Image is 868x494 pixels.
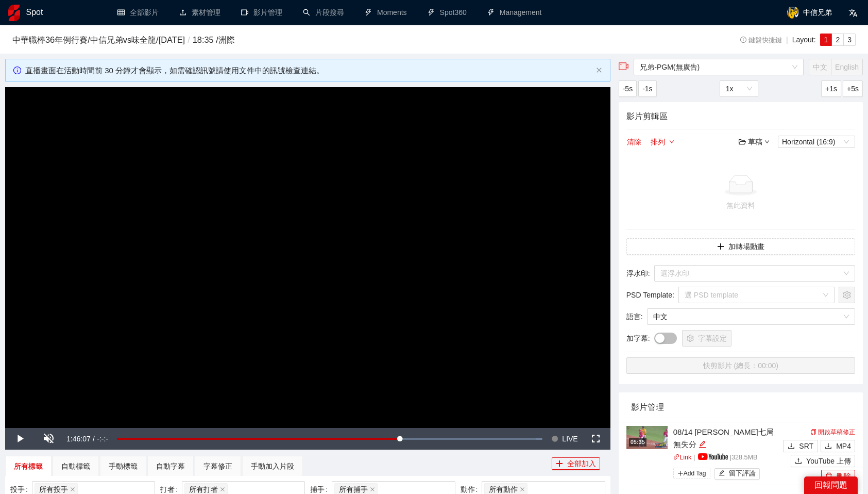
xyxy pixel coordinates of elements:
[653,309,849,324] span: 中文
[825,83,837,94] span: +1s
[791,455,855,467] button: uploadYouTube 上傳
[61,460,90,472] div: 自動標籤
[179,8,220,17] a: upload素材管理
[626,357,855,374] button: 快剪影片 (總長：00:00)
[669,139,674,145] span: down
[93,435,95,443] span: /
[619,80,637,97] button: -5s
[795,457,802,466] span: upload
[626,110,855,123] h4: 影片剪輯區
[739,138,746,145] span: folder-open
[836,36,840,44] span: 2
[821,440,855,452] button: downloadMP4
[719,470,725,477] span: edit
[303,8,344,17] a: search片段搜尋
[825,442,832,451] span: download
[626,311,643,322] span: 語言 :
[677,470,684,476] span: plus
[626,289,674,301] span: PSD Template :
[109,460,138,472] div: 手動標籤
[203,460,232,472] div: 字幕修正
[582,428,610,450] button: Fullscreen
[556,460,563,468] span: plus
[8,5,20,21] img: logo
[740,37,782,44] span: 鍵盤快捷鍵
[251,460,294,472] div: 手動加入片段
[698,453,728,460] img: yt_logo_rgb_light.a676ea31.png
[847,83,859,94] span: +5s
[799,440,813,452] span: SRT
[14,460,43,472] div: 所有標籤
[810,429,855,436] a: 開啟草稿修正
[487,8,542,17] a: thunderboltManagement
[5,87,610,428] div: Video Player
[640,59,797,75] span: 兄弟-PGM(無廣告)
[764,139,770,144] span: down
[714,468,760,480] button: edit留下評論
[673,426,780,450] div: 08/14 [PERSON_NAME]七局無失分
[66,435,91,443] span: 1:46:07
[117,438,542,440] div: Progress Bar
[626,136,642,148] button: 清除
[673,468,710,479] span: Add Tag
[596,67,602,74] button: close
[631,200,851,211] div: 無此資料
[843,80,863,97] button: +5s
[156,460,185,472] div: 自動字幕
[185,35,193,44] span: /
[650,136,675,148] button: 排列down
[673,453,780,463] p: | | 328.5 MB
[726,81,752,96] span: 1x
[220,487,225,492] span: close
[717,243,724,251] span: plus
[740,37,747,43] span: info-circle
[25,64,592,77] div: 直播畫面在活動時間前 30 分鐘才會顯示，如需確認訊號請使用文件中的訊號檢查連結。
[699,440,706,448] span: edit
[365,8,407,17] a: thunderboltMoments
[97,435,108,443] span: -:-:-
[792,36,816,44] span: Layout:
[786,36,788,44] span: |
[825,472,832,481] span: delete
[552,457,600,470] button: plus全部加入
[626,238,855,255] button: plus加轉場動畫
[839,287,855,303] button: setting
[548,428,581,450] button: Seek to live, currently behind live
[117,8,159,17] a: table全部影片
[70,487,75,492] span: close
[673,454,692,461] a: linkLink
[520,487,525,492] span: close
[623,83,633,94] span: -5s
[682,330,731,347] button: setting字幕設定
[626,268,650,279] span: 浮水印 :
[835,63,859,71] span: English
[824,36,828,44] span: 1
[642,83,652,94] span: -1s
[810,429,816,435] span: copy
[596,67,602,73] span: close
[629,438,646,447] div: 05:35
[34,428,63,450] button: Unmute
[428,8,467,17] a: thunderboltSpot360
[241,8,282,17] a: video-camera影片管理
[370,487,375,492] span: close
[638,80,656,97] button: -1s
[821,80,841,97] button: +1s
[813,63,827,71] span: 中文
[673,454,680,460] span: link
[631,392,850,422] div: 影片管理
[788,442,795,451] span: download
[847,36,852,44] span: 3
[13,67,21,74] span: info-circle
[626,333,650,344] span: 加字幕 :
[783,440,818,452] button: downloadSRT
[806,455,851,467] span: YouTube 上傳
[619,61,629,72] span: video-camera
[739,136,770,147] div: 草稿
[626,426,668,449] img: 7df96487-02b1-4eb7-964b-ce7ad5ce1fea.jpg
[787,6,799,19] img: avatar
[782,136,851,147] span: Horizontal (16:9)
[562,428,577,450] span: LIVE
[12,34,686,47] h3: 中華職棒36年例行賽 / 中信兄弟 vs 味全龍 / [DATE] 18:35 / 洲際
[836,440,851,452] span: MP4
